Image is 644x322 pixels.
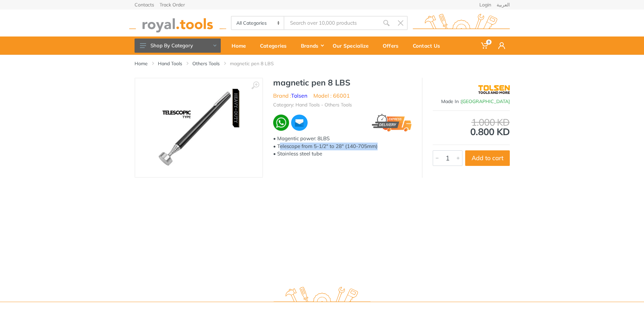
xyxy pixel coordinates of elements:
nav: breadcrumb [135,60,510,67]
a: Offers [378,36,408,55]
a: Home [227,36,255,55]
h1: magnetic pen 8 LBS [273,78,412,88]
div: Our Specialize [328,39,378,53]
a: Hand Tools [158,60,182,67]
span: [GEOGRAPHIC_DATA] [461,98,510,104]
img: royal.tools Logo [273,287,371,305]
a: Contact Us [408,36,450,55]
img: royal.tools Logo [129,14,226,32]
img: royal.tools Logo [413,14,510,32]
a: 0 [476,36,494,55]
div: Contact Us [408,39,450,53]
img: express.png [372,114,411,131]
li: Brand : [273,92,307,100]
li: magnetic pen 8 LBS [230,60,284,67]
a: Login [479,2,491,7]
li: Category: Hand Tools - Others Tools [273,101,352,108]
div: Brands [296,39,328,53]
li: Model : 66001 [313,92,350,100]
a: Home [135,60,148,67]
button: Add to cart [465,150,510,166]
div: Home [227,39,255,53]
div: Categories [255,39,296,53]
img: wa.webp [273,115,289,131]
a: Tolsen [291,92,307,99]
img: Tolsen [478,81,510,98]
div: Made In : [433,98,510,105]
select: Category [232,17,285,29]
a: Track Order [160,2,185,7]
div: 0.800 KD [433,118,510,137]
img: Royal Tools - magnetic pen 8 LBS [156,85,241,170]
button: Shop By Category [135,39,221,53]
a: Others Tools [192,60,220,67]
a: Contacts [135,2,154,7]
a: Categories [255,36,296,55]
input: Site search [284,16,379,30]
a: العربية [497,2,510,7]
div: Offers [378,39,408,53]
div: • Magentic power: 8LBS • Telescope from 5-1/2″ to 28″ (140-705mm) • Stainless steel tube [273,135,412,158]
div: 1.000 KD [433,118,510,127]
img: ma.webp [290,114,308,131]
a: Our Specialize [328,36,378,55]
span: 0 [486,40,492,45]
